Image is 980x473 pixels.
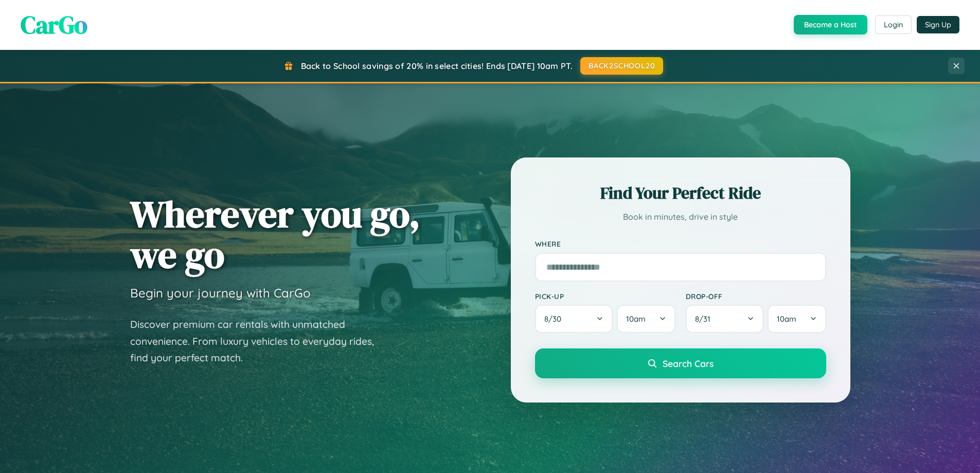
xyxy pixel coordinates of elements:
button: Login [875,15,912,34]
label: Pick-up [535,292,675,301]
h2: Find Your Perfect Ride [535,182,826,204]
p: Book in minutes, drive in style [535,209,826,224]
button: Sign Up [917,16,959,33]
button: 10am [768,305,826,333]
button: 10am [617,305,675,333]
button: Search Cars [535,348,826,378]
label: Where [535,240,826,249]
span: 8 / 30 [544,314,566,324]
h3: Begin your journey with CarGo [130,285,311,301]
span: 10am [626,314,646,324]
button: 8/30 [535,305,613,333]
button: Become a Host [794,15,867,34]
span: CarGo [21,8,87,42]
h1: Wherever you go, we go [130,194,420,275]
span: 8 / 31 [695,314,716,324]
span: Search Cars [663,358,714,369]
span: Back to School savings of 20% in select cities! Ends [DATE] 10am PT. [301,61,573,71]
p: Discover premium car rentals with unmatched convenience. From luxury vehicles to everyday rides, ... [130,316,387,366]
button: 8/31 [686,305,764,333]
label: Drop-off [686,292,826,301]
button: BACK2SCHOOL20 [580,57,663,75]
span: 10am [777,314,796,324]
